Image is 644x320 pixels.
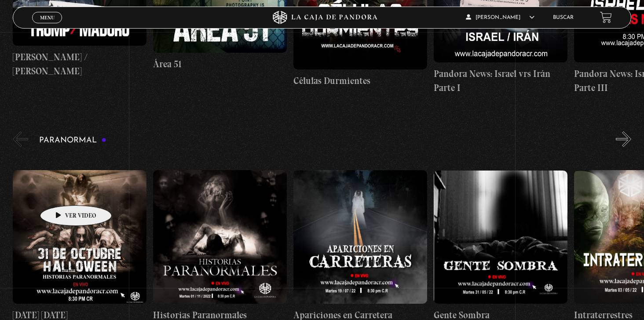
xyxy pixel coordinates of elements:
button: Previous [13,131,28,147]
span: Menu [40,15,55,20]
span: [PERSON_NAME] [466,15,534,20]
span: Cerrar [37,22,58,28]
h4: Pandora News: Israel vrs Irán Parte I [434,67,567,95]
a: View your shopping cart [600,11,612,23]
h4: [PERSON_NAME] / [PERSON_NAME] [13,50,146,78]
h3: Paranormal [39,136,106,145]
a: Buscar [553,15,574,20]
button: Next [616,131,631,147]
h4: Células Durmientes [293,74,427,88]
h4: Área 51 [153,57,287,71]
